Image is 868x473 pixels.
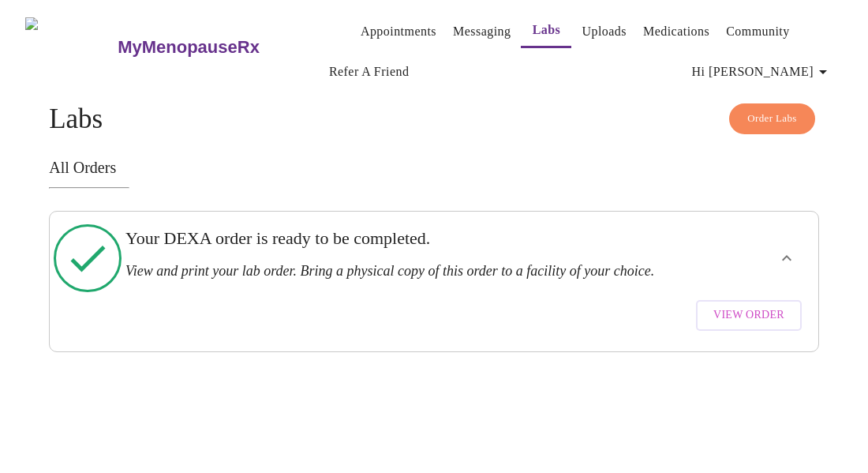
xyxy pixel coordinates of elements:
a: MyMenopauseRx [116,20,323,75]
button: Uploads [575,16,633,47]
h3: All Orders [49,159,819,177]
span: Order Labs [747,110,797,128]
button: Community [720,16,796,47]
button: Messaging [447,16,517,47]
a: Messaging [453,21,511,43]
a: Community [726,21,790,43]
button: show more [768,239,806,277]
h3: MyMenopauseRx [118,37,260,58]
h3: View and print your lab order. Bring a physical copy of this order to a facility of your choice. [125,263,667,280]
span: Hi [PERSON_NAME] [692,61,832,83]
button: View Order [696,300,802,331]
a: Refer a Friend [329,61,410,83]
button: Labs [521,14,571,48]
button: Order Labs [729,103,815,134]
button: Refer a Friend [323,56,416,88]
button: Hi [PERSON_NAME] [686,56,839,88]
a: Uploads [582,21,627,43]
h3: Your DEXA order is ready to be completed. [125,228,667,249]
a: Medications [643,21,709,43]
a: View Order [692,292,806,339]
button: Appointments [354,16,443,47]
button: Medications [637,16,716,47]
a: Labs [533,19,561,41]
a: Appointments [361,21,436,43]
h4: Labs [49,103,819,135]
img: MyMenopauseRx Logo [25,17,116,77]
span: View Order [713,306,784,325]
